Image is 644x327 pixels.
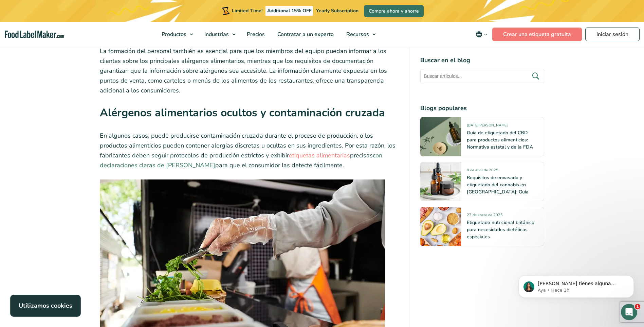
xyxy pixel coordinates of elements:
strong: Alérgenos alimentarios ocultos y contaminación cruzada [100,105,385,120]
span: [DATE][PERSON_NAME] [467,123,508,131]
span: Yearly Subscription [316,7,358,14]
a: Industrias [198,22,239,47]
a: Crear una etiqueta gratuita [492,28,582,41]
span: Contratar a un experto [275,31,334,38]
h4: Blogs populares [420,104,544,113]
a: con declaraciones claras de [PERSON_NAME] [100,151,382,169]
span: 27 de enero de 2025 [467,212,503,220]
span: 1 [635,304,640,309]
a: Productos [155,22,197,47]
span: Recursos [344,31,370,38]
a: Guía de etiquetado del CBD para productos alimenticios: Normativa estatal y de la FDA [467,130,533,150]
span: Additional 15% OFF [265,6,313,16]
p: La formación del personal también es esencial para que los miembros del equipo puedan informar a ... [100,46,399,95]
input: Buscar artículos... [420,69,544,83]
a: Compre ahora y ahorre [364,5,424,17]
p: En algunos casos, puede producirse contaminación cruzada durante el proceso de producción, o los ... [100,131,399,170]
span: Limited Time! [232,7,262,14]
a: Contratar a un experto [271,22,338,47]
span: Productos [160,31,187,38]
strong: Utilizamos cookies [19,302,72,310]
span: Precios [245,31,265,38]
iframe: Intercom notifications mensaje [508,261,644,309]
span: Industrias [202,31,229,38]
a: Requisitos de envasado y etiquetado del cannabis en [GEOGRAPHIC_DATA]: Guía [467,174,529,195]
span: 8 de abril de 2025 [467,168,498,175]
h4: Buscar en el blog [420,56,544,65]
iframe: Intercom live chat [621,304,637,320]
a: Recursos [340,22,379,47]
a: etiquetas alimentarias [289,151,350,159]
a: Etiquetado nutricional británico para necesidades dietéticas especiales [467,219,534,240]
a: Iniciar sesión [585,28,640,41]
a: Precios [241,22,270,47]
